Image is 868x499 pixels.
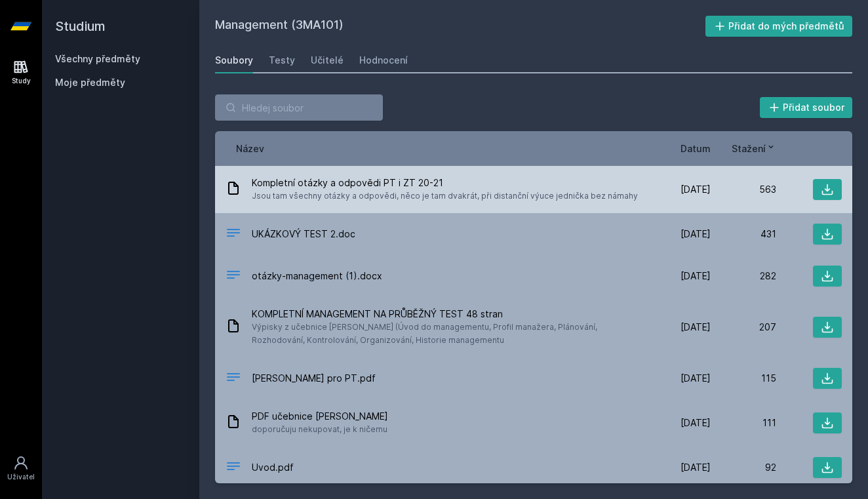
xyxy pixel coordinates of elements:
span: Stažení [732,142,766,155]
div: 115 [711,372,776,385]
span: otázky-management (1).docx [252,269,382,283]
div: Testy [269,54,295,67]
a: Všechny předměty [55,53,140,64]
span: doporučuju nekupovat, je k ničemu [252,423,388,436]
span: Moje předměty [55,76,125,89]
span: [DATE] [681,372,711,385]
span: Výpisky z učebnice [PERSON_NAME] (Úvod do managementu, Profil manažera, Plánování, Rozhodování, K... [252,321,640,347]
button: Přidat soubor [760,97,853,118]
span: UKÁZKOVÝ TEST 2.doc [252,228,355,241]
div: PDF [226,369,241,388]
span: Jsou tam všechny otázky a odpovědi, něco je tam dvakrát, při distanční výuce jednička bez námahy [252,190,638,203]
span: KOMPLETNÍ MANAGEMENT NA PRŮBĚŽNÝ TEST 48 stran [252,308,640,321]
div: 282 [711,269,776,283]
div: DOCX [226,267,241,286]
button: Název [236,142,264,155]
span: Kompletní otázky a odpovědi PT i ZT 20-21 [252,176,638,190]
div: 563 [711,183,776,196]
div: 431 [711,228,776,241]
div: Učitelé [311,54,344,67]
div: 207 [711,321,776,334]
a: Soubory [215,47,253,73]
div: 111 [711,416,776,429]
button: Datum [681,142,711,155]
a: Učitelé [311,47,344,73]
button: Přidat do mých předmětů [705,16,853,37]
span: [DATE] [681,228,711,241]
div: Uživatel [7,472,35,482]
a: Hodnocení [359,47,408,73]
button: Stažení [732,142,776,155]
div: DOC [226,225,241,244]
span: [DATE] [681,416,711,429]
span: [PERSON_NAME] pro PT.pdf [252,372,376,385]
div: Study [12,76,31,86]
span: Uvod.pdf [252,461,294,474]
div: Hodnocení [359,54,408,67]
div: PDF [226,458,241,477]
div: Soubory [215,54,253,67]
span: [DATE] [681,321,711,334]
div: 92 [711,461,776,474]
span: PDF učebnice [PERSON_NAME] [252,410,388,423]
span: [DATE] [681,269,711,283]
a: Testy [269,47,295,73]
input: Hledej soubor [215,94,383,121]
a: Study [3,52,39,92]
span: [DATE] [681,183,711,196]
a: Uživatel [3,449,39,489]
span: [DATE] [681,461,711,474]
h2: Management (3MA101) [215,16,705,37]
